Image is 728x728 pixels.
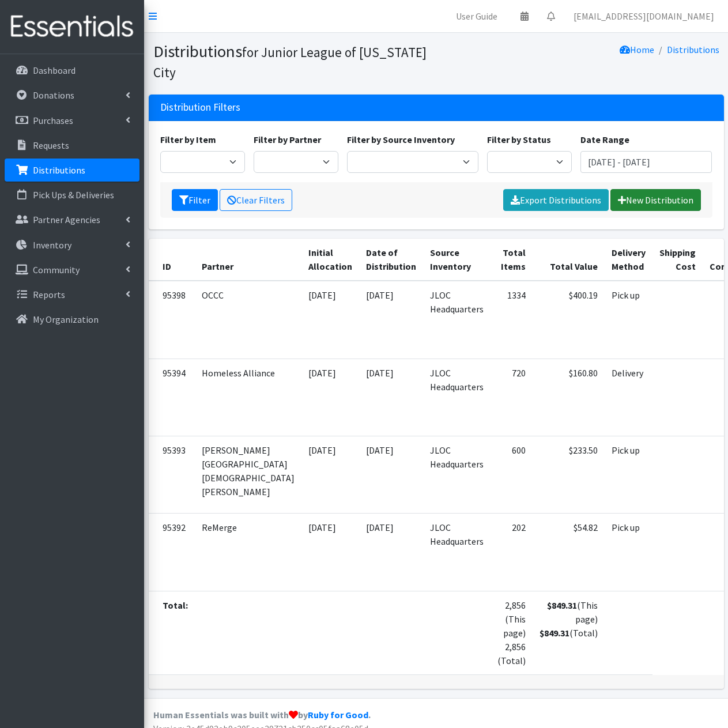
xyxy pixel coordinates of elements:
[667,44,719,55] a: Distributions
[153,44,427,81] small: for Junior League of [US_STATE] City
[423,514,491,591] td: JLOC Headquarters
[533,514,605,591] td: $54.82
[254,133,321,146] label: Filter by Partner
[652,239,703,281] th: Shipping Cost
[491,281,533,359] td: 1334
[33,239,71,251] p: Inventory
[423,359,491,436] td: JLOC Headquarters
[447,5,507,28] a: User Guide
[5,59,139,82] a: Dashboard
[195,239,301,281] th: Partner
[580,151,712,173] input: January 1, 2011 - December 31, 2011
[163,599,188,611] strong: Total:
[359,281,423,359] td: [DATE]
[564,5,723,28] a: [EMAIL_ADDRESS][DOMAIN_NAME]
[491,514,533,591] td: 202
[5,7,139,46] img: HumanEssentials
[301,281,359,359] td: [DATE]
[347,133,455,146] label: Filter by Source Inventory
[610,189,701,211] a: New Distribution
[5,109,139,132] a: Purchases
[580,133,629,146] label: Date Range
[5,283,139,306] a: Reports
[149,281,195,359] td: 95398
[491,591,533,674] td: 2,856 (This page) 2,856 (Total)
[533,239,605,281] th: Total Value
[605,239,652,281] th: Delivery Method
[620,44,654,55] a: Home
[5,159,139,182] a: Distributions
[195,359,301,436] td: Homeless Alliance
[160,101,240,114] h3: Distribution Filters
[33,65,76,76] p: Dashboard
[33,164,85,176] p: Distributions
[533,359,605,436] td: $160.80
[423,239,491,281] th: Source Inventory
[195,436,301,513] td: [PERSON_NAME][GEOGRAPHIC_DATA][DEMOGRAPHIC_DATA][PERSON_NAME]
[301,436,359,513] td: [DATE]
[605,281,652,359] td: Pick up
[5,308,139,331] a: My Organization
[153,709,371,721] strong: Human Essentials was built with by .
[605,436,652,513] td: Pick up
[5,183,139,206] a: Pick Ups & Deliveries
[5,84,139,107] a: Donations
[359,359,423,436] td: [DATE]
[33,214,100,225] p: Partner Agencies
[533,436,605,513] td: $233.50
[547,599,577,611] strong: $849.31
[5,233,139,257] a: Inventory
[540,627,569,639] strong: $849.31
[301,239,359,281] th: Initial Allocation
[533,281,605,359] td: $400.19
[33,115,73,126] p: Purchases
[220,189,292,211] a: Clear Filters
[605,359,652,436] td: Delivery
[33,189,114,201] p: Pick Ups & Deliveries
[503,189,609,211] a: Export Distributions
[5,208,139,231] a: Partner Agencies
[308,709,368,721] a: Ruby for Good
[149,359,195,436] td: 95394
[423,281,491,359] td: JLOC Headquarters
[33,139,69,151] p: Requests
[605,514,652,591] td: Pick up
[33,289,65,300] p: Reports
[533,591,605,674] td: (This page) (Total)
[359,514,423,591] td: [DATE]
[33,314,99,325] p: My Organization
[153,42,432,81] h1: Distributions
[172,189,218,211] button: Filter
[487,133,551,146] label: Filter by Status
[5,134,139,157] a: Requests
[33,89,74,101] p: Donations
[491,436,533,513] td: 600
[195,514,301,591] td: ReMerge
[5,258,139,281] a: Community
[149,239,195,281] th: ID
[301,359,359,436] td: [DATE]
[160,133,216,146] label: Filter by Item
[195,281,301,359] td: OCCC
[301,514,359,591] td: [DATE]
[423,436,491,513] td: JLOC Headquarters
[149,514,195,591] td: 95392
[33,264,80,276] p: Community
[491,239,533,281] th: Total Items
[359,239,423,281] th: Date of Distribution
[491,359,533,436] td: 720
[359,436,423,513] td: [DATE]
[149,436,195,513] td: 95393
